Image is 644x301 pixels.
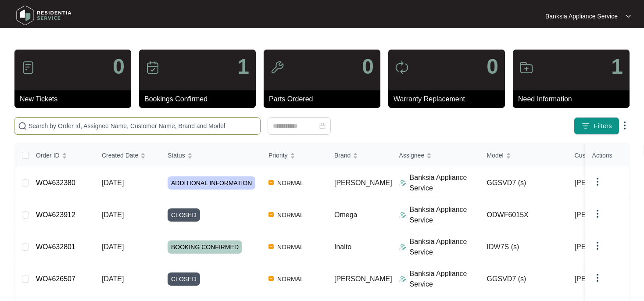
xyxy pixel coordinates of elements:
span: CLOSED [168,208,200,222]
span: [DATE] [102,211,124,219]
span: NORMAL [274,210,307,220]
span: Inalto [334,243,351,251]
span: NORMAL [274,242,307,252]
img: search-icon [18,122,27,130]
span: [PERSON_NAME] [575,210,633,220]
p: Parts Ordered [269,94,380,104]
a: WO#632380 [36,179,75,186]
th: Priority [261,144,327,167]
span: Brand [334,150,351,160]
td: GGSVD7 (s) [480,167,568,199]
span: Order ID [36,150,60,160]
p: 0 [362,56,374,77]
p: Need Information [518,94,630,104]
p: Bookings Confirmed [144,94,256,104]
img: filter icon [581,122,590,130]
a: WO#626507 [36,275,75,283]
th: Assignee [392,144,480,167]
span: ADDITIONAL INFORMATION [168,176,255,190]
span: Assignee [399,150,425,160]
span: CLOSED [168,272,200,286]
img: icon [519,61,533,75]
th: Created Date [95,144,161,167]
span: [DATE] [102,275,124,283]
span: [PERSON_NAME]... [575,274,638,284]
input: Search by Order Id, Assignee Name, Customer Name, Brand and Model [29,121,257,131]
img: Assigner Icon [399,276,406,283]
p: Banksia Appliance Service [410,172,480,193]
th: Actions [585,144,629,167]
img: icon [270,61,284,75]
span: [PERSON_NAME] [575,178,633,188]
img: Vercel Logo [268,244,274,249]
span: [DATE] [102,179,124,186]
a: WO#623912 [36,211,75,219]
img: dropdown arrow [626,14,631,18]
p: Banksia Appliance Service [410,204,480,226]
img: Assigner Icon [399,179,406,186]
th: Order ID [29,144,95,167]
span: [DATE] [102,243,124,251]
img: dropdown arrow [592,208,603,219]
span: [PERSON_NAME] [334,179,392,186]
span: Customer Name [575,150,619,160]
img: dropdown arrow [592,272,603,283]
img: icon [395,61,409,75]
p: Banksia Appliance Service [545,12,618,21]
span: Status [168,150,185,160]
span: Created Date [102,150,138,160]
td: IDW7S (s) [480,231,568,263]
img: Assigner Icon [399,244,406,251]
span: Omega [334,211,357,219]
img: dropdown arrow [592,176,603,187]
a: WO#632801 [36,243,75,251]
p: New Tickets [20,94,131,104]
img: residentia service logo [13,2,75,29]
span: [PERSON_NAME] [575,242,633,252]
p: 0 [487,56,498,77]
th: Brand [327,144,392,167]
th: Status [161,144,261,167]
span: [PERSON_NAME] [334,275,392,283]
th: Model [480,144,568,167]
span: NORMAL [274,274,307,284]
img: Assigner Icon [399,211,406,219]
p: Banksia Appliance Service [410,269,480,290]
img: dropdown arrow [619,120,630,131]
span: Priority [268,150,288,160]
p: Warranty Replacement [394,94,505,104]
img: icon [146,61,160,75]
img: Vercel Logo [268,276,274,281]
p: Banksia Appliance Service [410,236,480,258]
p: 0 [113,56,125,77]
button: filter iconFilters [574,117,619,135]
p: 1 [237,56,249,77]
img: icon [21,61,35,75]
span: NORMAL [274,178,307,188]
td: ODWF6015X [480,199,568,231]
img: dropdown arrow [592,240,603,251]
img: Vercel Logo [268,180,274,185]
td: GGSVD7 (s) [480,263,568,295]
span: Model [487,150,504,160]
p: 1 [611,56,623,77]
span: Filters [594,122,612,131]
img: Vercel Logo [268,212,274,217]
span: BOOKING CONFIRMED [168,240,242,254]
